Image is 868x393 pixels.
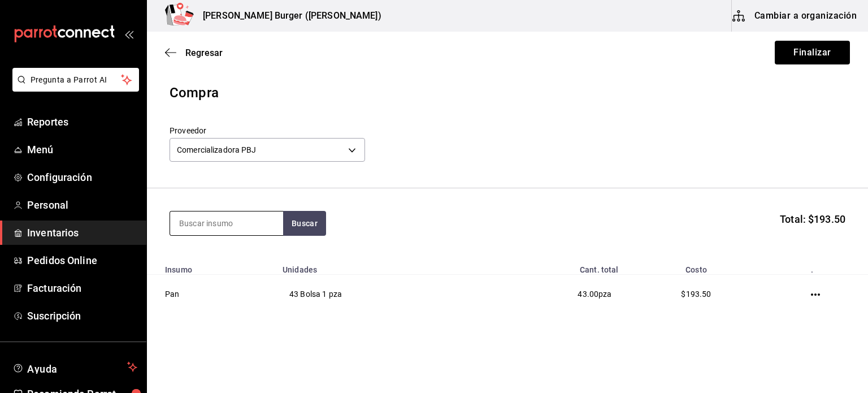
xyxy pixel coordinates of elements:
[27,253,137,268] span: Pedidos Online
[27,280,137,296] span: Facturación
[780,211,845,227] span: Total: $193.50
[27,225,137,240] span: Inventarios
[27,360,123,374] span: Ayuda
[681,290,711,299] span: $193.50
[474,275,625,314] td: pza
[124,29,133,38] button: open_drawer_menu
[185,47,223,58] span: Regresar
[12,68,139,92] button: Pregunta a Parrot AI
[578,290,598,299] span: 43.00
[8,82,139,94] a: Pregunta a Parrot AI
[27,170,137,185] span: Configuración
[775,41,850,64] button: Finalizar
[27,197,137,213] span: Personal
[27,142,137,157] span: Menú
[767,258,868,275] th: .
[165,47,223,58] button: Regresar
[27,308,137,323] span: Suscripción
[626,258,767,275] th: Costo
[31,74,121,86] span: Pregunta a Parrot AI
[147,258,276,275] th: Insumo
[276,258,474,275] th: Unidades
[170,127,365,135] label: Proveedor
[194,9,381,23] h3: [PERSON_NAME] Burger ([PERSON_NAME])
[170,211,283,235] input: Buscar insumo
[170,83,845,103] div: Compra
[147,275,276,314] td: Pan
[283,211,326,236] button: Buscar
[27,114,137,129] span: Reportes
[170,138,365,162] div: Comercializadora PBJ
[474,258,625,275] th: Cant. total
[276,275,474,314] td: 43 Bolsa 1 pza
